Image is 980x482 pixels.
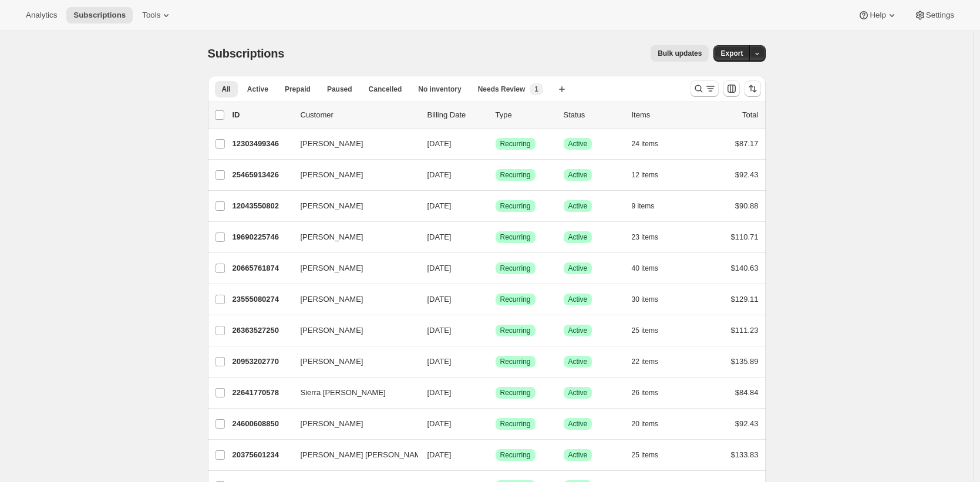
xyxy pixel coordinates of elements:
span: Cancelled [369,85,402,94]
button: Export [713,45,750,62]
span: All [222,85,231,94]
span: [PERSON_NAME] [PERSON_NAME] [301,449,428,461]
span: [PERSON_NAME] [301,169,363,181]
span: [DATE] [427,326,452,335]
button: Settings [907,7,961,23]
button: Create new view [553,81,571,97]
button: [PERSON_NAME] [294,134,411,153]
p: 25465913426 [233,169,291,181]
span: $92.43 [735,419,759,428]
span: Recurring [500,139,531,149]
div: IDCustomerBilling DateTypeStatusItemsTotal [233,109,759,121]
span: Recurring [500,295,531,304]
span: Active [568,295,588,304]
span: [PERSON_NAME] [301,262,363,274]
span: $110.71 [731,232,759,241]
span: [DATE] [427,264,452,272]
span: Active [568,388,588,397]
span: [PERSON_NAME] [301,231,363,243]
span: [DATE] [427,388,452,397]
p: 23555080274 [233,294,291,305]
button: Sort the results [745,80,761,97]
p: Total [742,109,758,121]
p: 12303499346 [233,138,291,150]
button: [PERSON_NAME] [294,166,411,184]
span: Active [568,201,588,211]
span: $84.84 [735,388,759,397]
button: 20 items [632,416,671,432]
span: Active [568,326,588,335]
span: $90.88 [735,201,759,210]
p: 24600608850 [233,418,291,430]
div: 19690225746[PERSON_NAME][DATE]SuccessRecurringSuccessActive23 items$110.71 [233,229,759,245]
div: 12303499346[PERSON_NAME][DATE]SuccessRecurringSuccessActive24 items$87.17 [233,136,759,152]
span: [DATE] [427,232,452,241]
div: 20953202770[PERSON_NAME][DATE]SuccessRecurringSuccessActive22 items$135.89 [233,353,759,370]
span: [PERSON_NAME] [301,325,363,336]
div: Items [632,109,691,121]
button: [PERSON_NAME] [294,290,411,309]
p: 20665761874 [233,262,291,274]
p: Status [564,109,622,121]
button: [PERSON_NAME] [PERSON_NAME] [294,446,411,464]
span: $135.89 [731,357,759,366]
span: No inventory [418,85,461,94]
span: Recurring [500,201,531,211]
span: Recurring [500,388,531,397]
div: 24600608850[PERSON_NAME][DATE]SuccessRecurringSuccessActive20 items$92.43 [233,416,759,432]
span: $87.17 [735,139,759,148]
span: Active [568,357,588,366]
span: Needs Review [478,85,526,94]
p: Customer [301,109,418,121]
span: 23 items [632,232,658,242]
span: Recurring [500,170,531,180]
div: 26363527250[PERSON_NAME][DATE]SuccessRecurringSuccessActive25 items$111.23 [233,322,759,339]
div: 25465913426[PERSON_NAME][DATE]SuccessRecurringSuccessActive12 items$92.43 [233,167,759,183]
span: Tools [142,11,160,20]
button: Bulk updates [651,45,709,62]
span: Active [568,264,588,273]
div: 20665761874[PERSON_NAME][DATE]SuccessRecurringSuccessActive40 items$140.63 [233,260,759,277]
button: 12 items [632,167,671,183]
span: Subscriptions [73,11,126,20]
span: Recurring [500,264,531,273]
span: Recurring [500,419,531,429]
p: ID [233,109,291,121]
span: [DATE] [427,170,452,179]
span: [DATE] [427,419,452,428]
span: 22 items [632,357,658,366]
span: Recurring [500,450,531,460]
span: $111.23 [731,326,759,335]
span: 12 items [632,170,658,180]
button: 24 items [632,136,671,152]
span: Sierra [PERSON_NAME] [301,387,386,399]
span: 30 items [632,295,658,304]
span: Settings [926,11,954,20]
span: Active [568,419,588,429]
span: 25 items [632,450,658,460]
span: Active [247,85,268,94]
span: [PERSON_NAME] [301,294,363,305]
button: 30 items [632,291,671,308]
button: [PERSON_NAME] [294,197,411,215]
button: [PERSON_NAME] [294,352,411,371]
p: 20375601234 [233,449,291,461]
span: 9 items [632,201,655,211]
span: 25 items [632,326,658,335]
div: 12043550802[PERSON_NAME][DATE]SuccessRecurringSuccessActive9 items$90.88 [233,198,759,214]
span: [PERSON_NAME] [301,138,363,150]
span: Prepaid [285,85,311,94]
button: Help [851,7,904,23]
span: 20 items [632,419,658,429]
button: 22 items [632,353,671,370]
button: [PERSON_NAME] [294,259,411,278]
span: Recurring [500,232,531,242]
button: 9 items [632,198,668,214]
span: Help [870,11,885,20]
span: Recurring [500,326,531,335]
button: Search and filter results [691,80,719,97]
span: [PERSON_NAME] [301,200,363,212]
span: $133.83 [731,450,759,459]
p: 26363527250 [233,325,291,336]
span: [PERSON_NAME] [301,356,363,368]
